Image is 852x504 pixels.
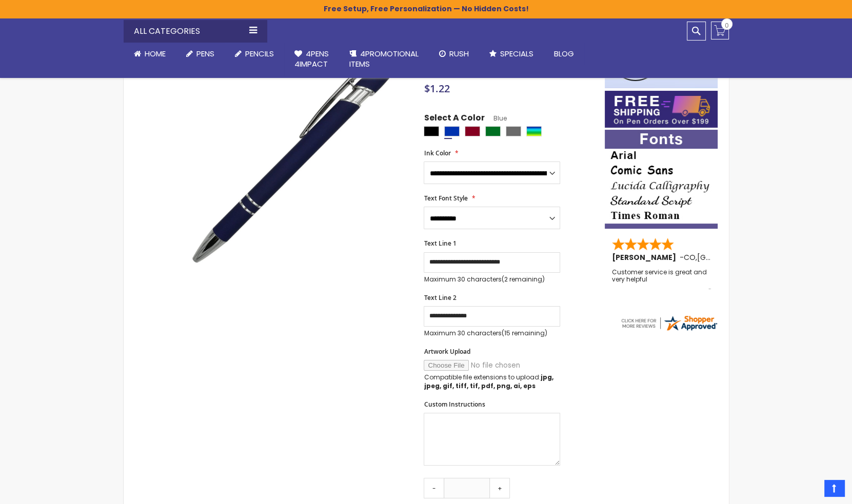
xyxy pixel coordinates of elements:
[124,43,176,65] a: Home
[225,43,284,65] a: Pencils
[620,314,718,332] img: 4pens.com widget logo
[424,71,452,80] span: In stock
[465,126,480,136] div: Burgundy
[605,91,718,128] img: Free shipping on orders over $199
[424,478,444,498] a: -
[429,43,479,65] a: Rush
[612,252,680,263] span: [PERSON_NAME]
[680,252,772,263] span: - ,
[444,126,460,136] div: Blue
[484,114,506,123] span: Blue
[684,252,696,263] span: CO
[424,275,560,284] p: Maximum 30 characters
[711,22,729,39] a: 0 Loading...
[424,373,553,390] strong: jpg, jpeg, gif, tiff, tif, pdf, png, ai, eps
[424,239,456,248] span: Text Line 1
[424,149,450,157] span: Ink Color
[294,48,329,69] span: 4Pens 4impact
[501,275,544,284] span: (2 remaining)
[176,43,225,65] a: Pens
[544,43,584,65] a: Blog
[485,126,501,136] div: Green
[424,112,484,126] span: Select A Color
[196,48,214,59] span: Pens
[349,48,419,69] span: 4PROMOTIONAL ITEMS
[554,48,574,59] span: Blog
[824,480,844,496] a: Top
[245,48,274,59] span: Pencils
[424,194,467,203] span: Text Font Style
[424,373,560,390] p: Compatible file extensions to upload:
[605,130,718,229] img: font-personalization-examples
[489,478,510,498] a: +
[506,126,521,136] div: Grey
[424,126,439,136] div: Black
[424,293,456,302] span: Text Line 2
[697,252,772,263] span: [GEOGRAPHIC_DATA]
[526,126,542,136] div: Assorted
[424,329,560,337] p: Maximum 30 characters
[501,329,547,337] span: (15 remaining)
[612,269,711,291] div: Customer service is great and very helpful
[449,48,469,59] span: Rush
[175,44,410,278] img: regal_rubber_blue_n_3_1_2.jpg
[479,43,544,65] a: Specials
[424,82,449,95] span: $1.22
[620,326,718,334] a: 4pens.com certificate URL
[124,20,267,43] div: All Categories
[284,43,339,76] a: 4Pens4impact
[500,48,533,59] span: Specials
[424,347,470,356] span: Artwork Upload
[424,400,485,409] span: Custom Instructions
[145,48,166,59] span: Home
[339,43,429,76] a: 4PROMOTIONALITEMS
